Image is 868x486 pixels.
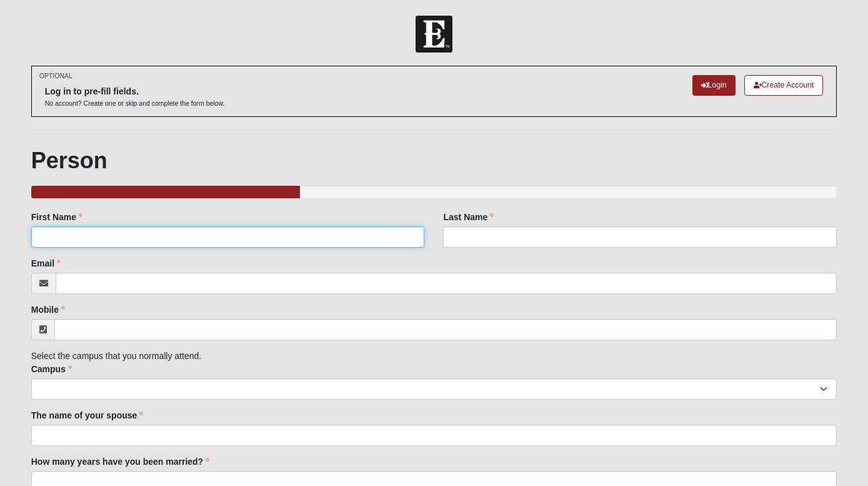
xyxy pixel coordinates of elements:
label: First Name [31,211,82,223]
label: Mobile [31,303,65,316]
h1: Person [31,147,837,174]
label: How many years have you been married? [31,455,209,468]
small: OPTIONAL [39,71,72,81]
label: The name of your spouse [31,409,144,422]
label: Campus [31,363,72,375]
h6: Log in to pre-fill fields. [45,86,225,97]
img: Church of Eleven22 Logo [416,16,452,53]
a: Login [692,75,736,96]
p: No account? Create one or skip and complete the form below. [45,99,225,108]
a: Create Account [744,75,824,96]
label: Email [31,257,61,270]
label: Last Name [443,211,494,223]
